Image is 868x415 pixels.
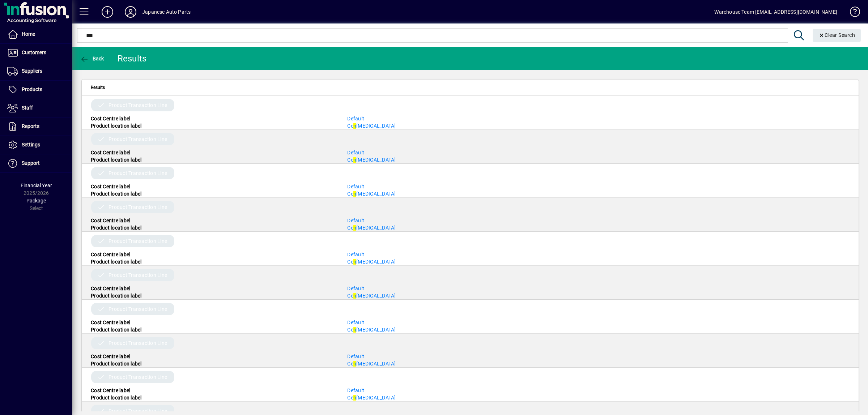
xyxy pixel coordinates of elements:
[347,191,396,197] span: Ce [MEDICAL_DATA]
[347,259,396,265] a: Cen[MEDICAL_DATA]
[109,238,167,245] span: Product Transaction Line
[142,6,191,18] div: Japanese Auto Parts
[347,361,396,367] a: Cen[MEDICAL_DATA]
[109,271,167,279] span: Product Transaction Line
[109,204,167,211] span: Product Transaction Line
[347,150,364,155] a: Default
[4,25,72,43] a: Home
[347,354,364,359] a: Default
[4,99,72,117] a: Staff
[353,361,356,367] em: n
[353,293,356,299] em: n
[347,286,364,291] a: Default
[85,285,342,292] div: Cost Centre label
[347,157,396,163] a: Cen[MEDICAL_DATA]
[818,32,855,38] span: Clear Search
[80,56,104,61] span: Back
[347,259,396,265] span: Ce [MEDICAL_DATA]
[347,157,396,163] span: Ce [MEDICAL_DATA]
[22,160,40,166] span: Support
[85,326,342,333] div: Product location label
[347,361,396,367] span: Ce [MEDICAL_DATA]
[347,184,364,189] a: Default
[22,105,33,111] span: Staff
[844,1,859,25] a: Knowledge Base
[119,5,142,18] button: Profile
[22,123,39,129] span: Reports
[85,190,342,197] div: Product location label
[26,198,46,204] span: Package
[85,258,342,265] div: Product location label
[85,292,342,299] div: Product location label
[353,395,356,401] em: n
[85,122,342,129] div: Product location label
[85,115,342,122] div: Cost Centre label
[347,123,396,129] a: Cen[MEDICAL_DATA]
[347,293,396,299] span: Ce [MEDICAL_DATA]
[347,218,364,223] a: Default
[109,170,167,177] span: Product Transaction Line
[109,305,167,313] span: Product Transaction Line
[347,191,396,197] a: Cen[MEDICAL_DATA]
[347,327,396,333] a: Cen[MEDICAL_DATA]
[347,320,364,325] a: Default
[4,62,72,80] a: Suppliers
[109,407,167,415] span: Product Transaction Line
[347,395,396,401] a: Cen[MEDICAL_DATA]
[85,224,342,231] div: Product location label
[85,360,342,367] div: Product location label
[347,388,364,393] a: Default
[353,225,356,231] em: n
[347,327,396,333] span: Ce [MEDICAL_DATA]
[85,394,342,401] div: Product location label
[21,183,52,188] span: Financial Year
[353,157,356,163] em: n
[347,252,364,257] a: Default
[22,142,40,147] span: Settings
[22,68,42,74] span: Suppliers
[85,217,342,224] div: Cost Centre label
[347,116,364,121] a: Default
[353,327,356,333] em: n
[347,123,396,129] span: Ce [MEDICAL_DATA]
[109,136,167,143] span: Product Transaction Line
[109,339,167,347] span: Product Transaction Line
[22,31,35,37] span: Home
[347,225,396,231] span: Ce [MEDICAL_DATA]
[347,395,396,401] span: Ce [MEDICAL_DATA]
[4,81,72,99] a: Products
[813,29,861,42] button: Clear
[4,44,72,62] a: Customers
[4,154,72,172] a: Support
[714,6,837,18] div: Warehouse Team [EMAIL_ADDRESS][DOMAIN_NAME]
[353,191,356,197] em: n
[353,123,356,129] em: n
[22,50,46,55] span: Customers
[72,52,112,65] app-page-header-button: Back
[85,251,342,258] div: Cost Centre label
[109,373,167,381] span: Product Transaction Line
[85,387,342,394] div: Cost Centre label
[85,353,342,360] div: Cost Centre label
[347,293,396,299] a: Cen[MEDICAL_DATA]
[96,5,119,18] button: Add
[4,117,72,136] a: Reports
[85,183,342,190] div: Cost Centre label
[353,259,356,265] em: n
[91,84,105,91] span: Results
[85,156,342,163] div: Product location label
[347,225,396,231] a: Cen[MEDICAL_DATA]
[109,102,167,109] span: Product Transaction Line
[4,136,72,154] a: Settings
[22,86,42,92] span: Products
[85,149,342,156] div: Cost Centre label
[118,53,148,64] div: Results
